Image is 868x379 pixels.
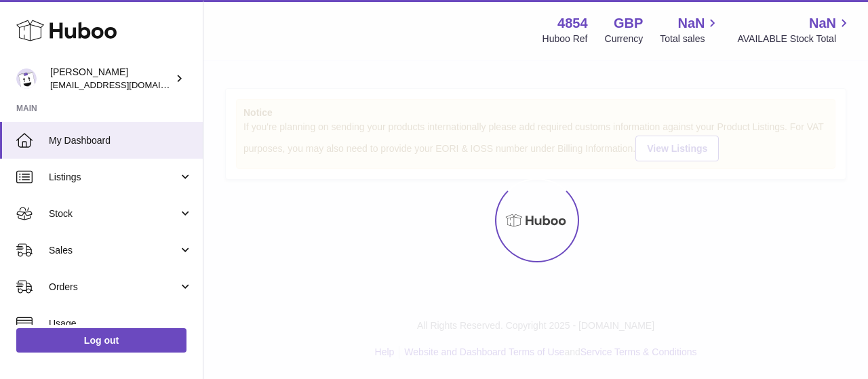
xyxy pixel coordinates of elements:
[49,171,178,184] span: Listings
[50,66,172,92] div: [PERSON_NAME]
[809,14,836,33] span: NaN
[49,317,193,330] span: Usage
[49,134,193,147] span: My Dashboard
[677,14,705,33] span: NaN
[605,33,644,45] div: Currency
[557,14,588,33] strong: 4854
[16,68,37,89] img: jimleo21@yahoo.gr
[660,33,720,45] span: Total sales
[542,33,588,45] div: Huboo Ref
[614,14,643,33] strong: GBP
[49,207,178,220] span: Stock
[16,328,186,353] a: Log out
[660,14,720,45] a: NaN Total sales
[49,244,178,257] span: Sales
[737,33,852,45] span: AVAILABLE Stock Total
[737,14,852,45] a: NaN AVAILABLE Stock Total
[50,79,199,90] span: [EMAIL_ADDRESS][DOMAIN_NAME]
[49,281,178,294] span: Orders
